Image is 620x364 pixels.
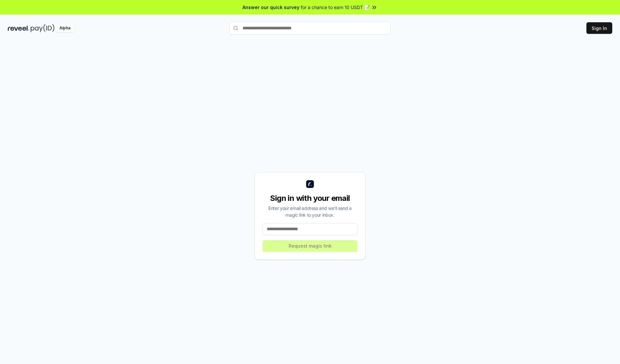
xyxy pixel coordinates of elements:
img: logo_small [306,180,314,188]
img: reveel_dark [8,24,29,32]
span: for a chance to earn 10 USDT 📝 [301,4,370,11]
div: Alpha [56,24,74,32]
img: pay_id [31,24,55,32]
div: Sign in with your email [263,193,357,203]
button: Sign In [586,22,612,34]
div: Enter your email address and we’ll send a magic link to your inbox. [263,205,357,218]
span: Answer our quick survey [243,4,299,11]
